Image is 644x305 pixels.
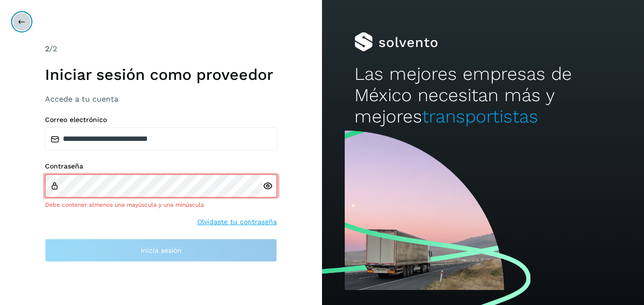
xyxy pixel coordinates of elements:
label: Contraseña [45,162,277,170]
button: Inicia sesión [45,239,277,262]
span: 2 [45,44,49,53]
h2: Las mejores empresas de México necesitan más y mejores [354,63,612,128]
span: Inicia sesión [141,247,182,254]
span: transportistas [422,106,538,127]
div: Debe contener almenos una mayúscula y una minúscula [45,200,277,209]
h1: Iniciar sesión como proveedor [45,65,277,84]
h3: Accede a tu cuenta [45,94,277,104]
a: Olvidaste tu contraseña [197,217,277,227]
div: /2 [45,43,277,55]
label: Correo electrónico [45,116,277,124]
